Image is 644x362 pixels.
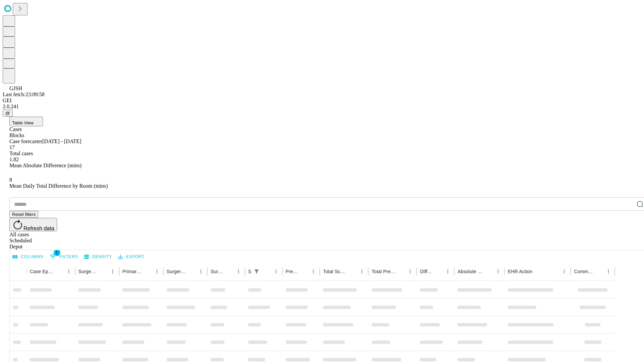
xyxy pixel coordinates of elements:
button: Menu [271,267,281,276]
button: Menu [108,267,117,276]
div: EHR Action [508,269,532,274]
div: Difference [420,269,433,274]
button: Sort [434,267,443,276]
button: Refresh data [9,218,57,231]
button: Select columns [11,252,45,262]
button: Menu [64,267,73,276]
span: Mean Daily Total Difference by Room (mins) [9,183,108,189]
button: Sort [187,267,196,276]
button: Reset filters [9,211,38,218]
div: Scheduled In Room Duration [248,269,251,274]
span: Total cases [9,150,33,156]
span: 1.82 [9,157,19,162]
button: Sort [224,267,234,276]
button: Sort [262,267,271,276]
span: 8 [9,177,12,183]
div: 1 active filter [252,267,261,276]
div: Surgeon Name [78,269,98,274]
div: Total Scheduled Duration [323,269,347,274]
div: Case Epic Id [30,269,54,274]
span: 17 [9,144,15,150]
button: Table View [9,117,43,126]
button: Menu [234,267,243,276]
button: Menu [309,267,318,276]
button: Sort [55,267,64,276]
span: [DATE] - [DATE] [42,138,81,144]
div: Predicted In Room Duration [286,269,299,274]
span: @ [5,111,10,116]
span: Reset filters [12,212,36,217]
button: Show filters [252,267,261,276]
button: Sort [484,267,493,276]
button: @ [3,110,13,117]
div: GEI [3,98,641,104]
div: Total Predicted Duration [372,269,396,274]
span: Last fetch: 23:09:58 [3,92,45,97]
button: Menu [406,267,415,276]
button: Density [83,252,114,262]
button: Menu [559,267,569,276]
div: Surgery Date [211,269,224,274]
span: GJSH [9,85,22,91]
div: Comments [574,269,593,274]
button: Menu [604,267,613,276]
button: Sort [99,267,108,276]
div: Primary Service [122,269,142,274]
button: Sort [533,267,542,276]
div: Surgery Name [167,269,186,274]
button: Sort [594,267,604,276]
button: Menu [152,267,162,276]
button: Menu [357,267,367,276]
span: Table View [12,120,34,125]
button: Export [116,252,146,262]
button: Sort [348,267,357,276]
div: Absolute Difference [458,269,483,274]
button: Sort [396,267,406,276]
span: Mean Absolute Difference (mins) [9,163,82,168]
button: Menu [443,267,452,276]
button: Menu [196,267,206,276]
span: 1 [54,249,60,256]
button: Show filters [48,251,80,262]
button: Sort [143,267,152,276]
span: Refresh data [23,226,54,231]
span: Case forecaster [9,138,42,144]
button: Menu [493,267,503,276]
div: 2.0.241 [3,104,641,110]
button: Sort [299,267,309,276]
